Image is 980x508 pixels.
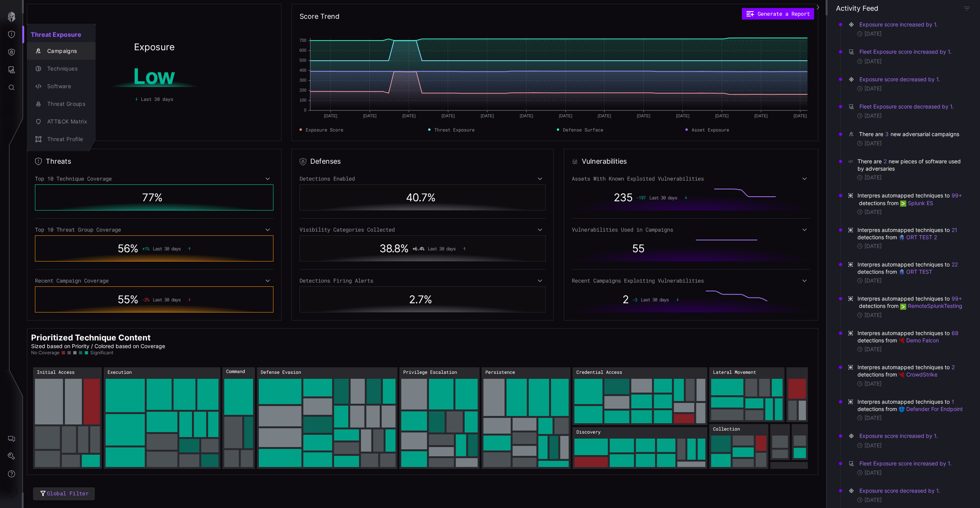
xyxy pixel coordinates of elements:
h2: Threat Exposure [27,27,96,42]
button: Software [27,77,96,95]
button: Threat Profile [27,130,96,148]
div: Techniques [43,64,87,74]
button: Campaigns [27,42,96,60]
button: ATT&CK Matrix [27,113,96,130]
button: Techniques [27,60,96,77]
button: Threat Groups [27,95,96,113]
div: Software [43,82,87,91]
div: Threat Groups [43,99,87,109]
div: Campaigns [43,46,87,56]
div: Threat Profile [43,135,87,144]
div: ATT&CK Matrix [43,117,87,127]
